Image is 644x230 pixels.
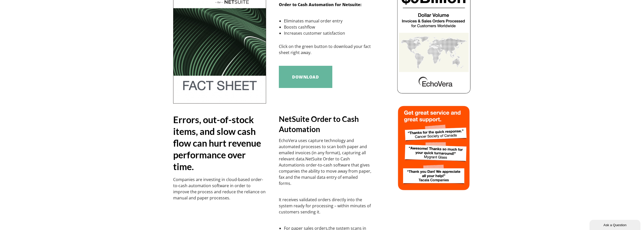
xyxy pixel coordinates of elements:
[284,24,372,30] li: Boosts cashflow
[279,197,372,215] p: It receives validated orders directly into the system ready for processing – within minutes of cu...
[279,156,350,168] b: NetSuite Order to Cash Automation
[284,18,372,24] li: Eliminates manual order entry
[279,43,372,56] p: Click on the green button to download your fact sheet right away.
[279,66,333,88] a: Download
[396,104,471,191] img: echovera intelligent ocr sales order automation
[284,30,372,36] li: Increases customer satisfaction
[173,176,266,201] p: Companies are investing in cloud-based order-to-cash automation software in order to improve the ...
[173,114,261,172] b: Errors, out-of-stock items, and slow cash flow can hurt revenue performance over time.
[590,219,641,230] iframe: chat widget
[292,74,319,80] span: Download
[279,137,372,186] p: EchoVera uses capture technology and automated processes to scan both paper and emailed invoices ...
[279,2,362,7] strong: Order to Cash Automation for Netsuite:
[279,114,359,134] b: NetSuite Order to Cash Automation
